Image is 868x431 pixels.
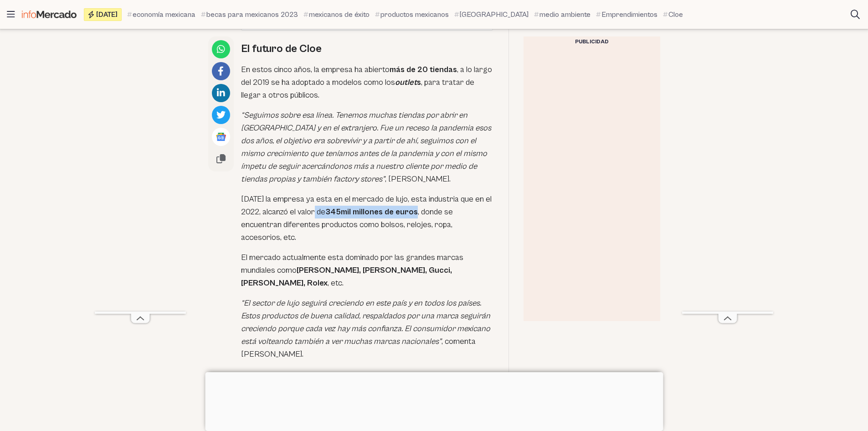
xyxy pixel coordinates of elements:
span: economía mexicana [133,9,195,20]
p: , [PERSON_NAME]. [241,109,494,186]
a: Cloe [663,9,683,20]
a: Emprendimientos [596,9,657,20]
p: , comenta [PERSON_NAME]. [241,297,494,361]
span: becas para mexicanos 2023 [206,9,298,20]
span: Emprendimientos [601,9,657,20]
a: [GEOGRAPHIC_DATA] [454,9,529,20]
a: productos mexicanos [375,9,449,20]
img: Google News logo [216,131,226,142]
a: medio ambiente [534,9,591,20]
h2: Redes Sociales [241,372,494,386]
strong: 345mil millones de euros [325,207,418,217]
h2: El futuro de Cloe [241,42,494,56]
strong: [PERSON_NAME], [PERSON_NAME], Gucci, [PERSON_NAME], Rolex [241,265,452,288]
strong: más de 20 tiendas [390,65,457,74]
span: productos mexicanos [380,9,449,20]
span: medio ambiente [539,9,591,20]
span: [DATE] [96,11,118,18]
p: [DATE] la empresa ya esta en el mercado de lujo, esta industria que en el 2022, alcanzó el valor ... [241,193,494,244]
em: “El sector de lujo seguirá creciendo en este país y en todos los países. Estos productos de buena... [241,298,490,346]
span: mexicanos de éxito [309,9,370,20]
a: economía mexicana [127,9,195,20]
iframe: Advertisement [524,47,660,321]
div: Publicidad [524,36,660,47]
p: En estos cinco años, la empresa ha abierto , a lo largo del 2019 se ha adoptado a modelos como lo... [241,63,494,102]
iframe: Advertisement [95,70,186,312]
strong: s [395,78,421,87]
em: outlet [395,78,417,87]
span: [GEOGRAPHIC_DATA] [460,9,529,20]
a: mexicanos de éxito [303,9,370,20]
img: Infomercado México logo [22,10,77,18]
p: El mercado actualmente esta dominado por las grandes marcas mundiales como , etc. [241,251,494,290]
span: Cloe [668,9,683,20]
iframe: Advertisement [205,372,663,429]
a: becas para mexicanos 2023 [201,9,298,20]
em: “Seguimos sobre esa línea. Tenemos muchas tiendas por abrir en [GEOGRAPHIC_DATA] y en el extranje... [241,110,491,184]
iframe: Advertisement [682,70,773,312]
